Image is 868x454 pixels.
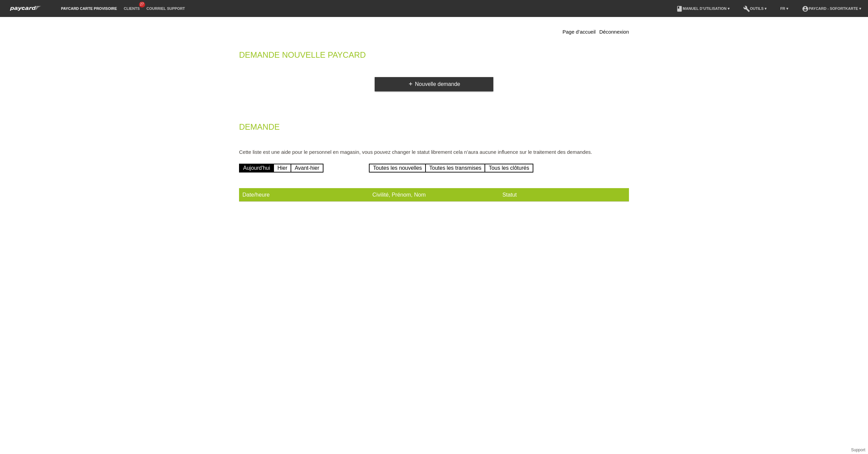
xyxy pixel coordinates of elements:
a: Déconnexion [599,29,629,35]
h2: Demande nouvelle Paycard [239,52,629,62]
i: build [743,5,750,12]
th: Civilité, Prénom, Nom [369,188,499,202]
a: Courriel Support [143,6,188,11]
a: Hier [273,164,291,172]
a: addNouvelle demande [375,77,493,91]
th: Statut [499,188,629,202]
h2: Demande [239,124,629,134]
i: add [408,81,413,87]
a: bookManuel d’utilisation ▾ [673,6,733,11]
a: Support [851,448,865,452]
span: 27 [139,2,145,7]
a: Aujourd'hui [239,164,274,172]
a: account_circlepaycard - Sofortkarte ▾ [798,6,865,11]
p: Cette liste est une aide pour le personnel en magasin, vous pouvez changer le statut librement ce... [239,149,629,155]
i: book [676,5,683,12]
a: Toutes les transmises [425,164,486,172]
a: FR ▾ [777,6,792,11]
a: buildOutils ▾ [740,6,770,11]
a: Toutes les nouvelles [369,164,426,172]
a: Avant-hier [291,164,323,172]
i: account_circle [802,5,809,12]
a: Page d’accueil [563,29,596,35]
img: paycard Sofortkarte [7,5,44,12]
th: Date/heure [239,188,369,202]
a: Clients [120,6,143,11]
a: paycard carte provisoire [58,6,120,11]
a: paycard Sofortkarte [7,8,44,13]
a: Tous les clôturés [485,164,533,172]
